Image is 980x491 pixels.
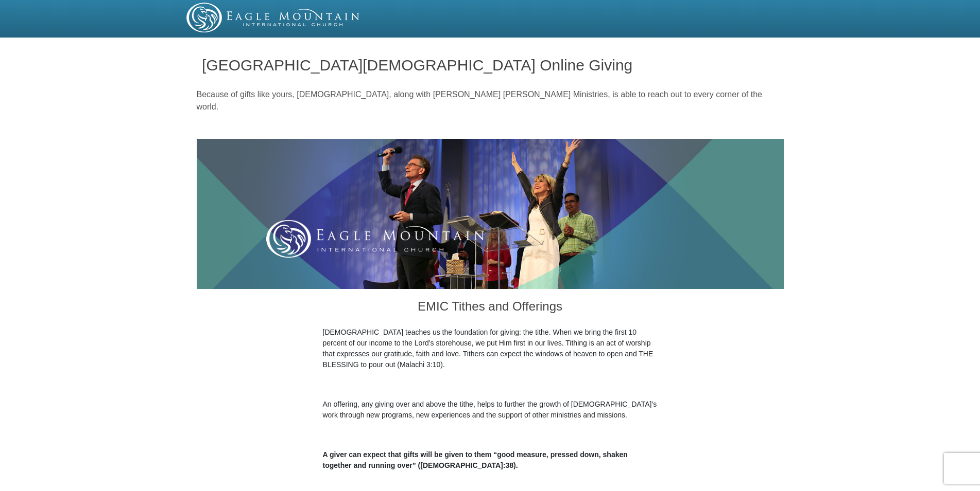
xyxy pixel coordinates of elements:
[197,88,784,113] p: Because of gifts like yours, [DEMOGRAPHIC_DATA], along with [PERSON_NAME] [PERSON_NAME] Ministrie...
[323,450,628,469] b: A giver can expect that gifts will be given to them “good measure, pressed down, shaken together ...
[323,289,658,327] h3: EMIC Tithes and Offerings
[323,327,658,370] p: [DEMOGRAPHIC_DATA] teaches us the foundation for giving: the tithe. When we bring the first 10 pe...
[186,3,360,32] img: EMIC
[202,57,778,74] h1: [GEOGRAPHIC_DATA][DEMOGRAPHIC_DATA] Online Giving
[323,399,658,421] p: An offering, any giving over and above the tithe, helps to further the growth of [DEMOGRAPHIC_DAT...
